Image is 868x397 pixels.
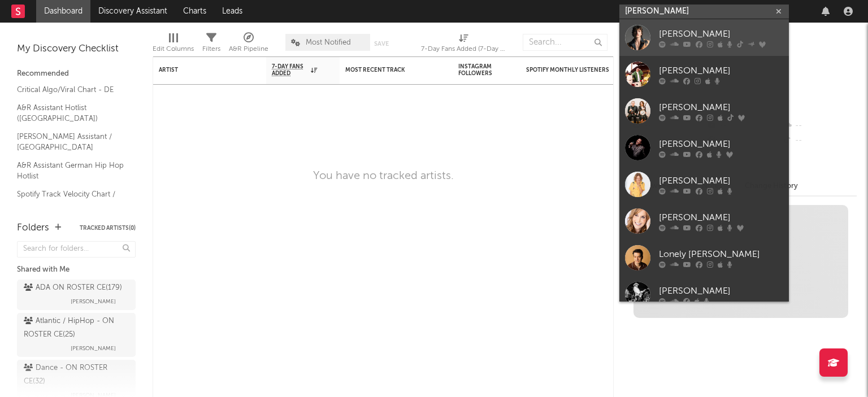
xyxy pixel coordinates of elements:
div: Filters [202,42,220,56]
div: [PERSON_NAME] [659,27,783,41]
a: [PERSON_NAME] [619,276,789,313]
input: Search for folders... [17,241,136,258]
div: Instagram Followers [458,63,498,77]
div: [PERSON_NAME] [659,64,783,77]
div: -- [782,119,857,133]
div: Dance - ON ROSTER CE ( 32 ) [24,361,126,389]
a: Critical Algo/Viral Chart - DE [17,84,124,96]
button: Tracked Artists(0) [80,225,136,231]
div: 7-Day Fans Added (7-Day Fans Added) [421,42,506,56]
div: [PERSON_NAME] [659,284,783,298]
a: Atlantic / HipHop - ON ROSTER CE(25)[PERSON_NAME] [17,313,136,357]
span: [PERSON_NAME] [71,295,116,308]
div: Filters [202,28,220,61]
span: 7-Day Fans Added [272,63,308,77]
div: [PERSON_NAME] [659,137,783,151]
div: Edit Columns [153,28,194,61]
a: Lonely [PERSON_NAME] [619,239,789,276]
span: Most Notified [306,39,351,46]
input: Search... [523,34,607,51]
a: [PERSON_NAME] [619,166,789,203]
div: Lonely [PERSON_NAME] [659,247,783,261]
div: -- [782,133,857,148]
div: Edit Columns [153,42,194,56]
div: A&R Pipeline [229,28,268,61]
span: [PERSON_NAME] [71,342,116,355]
input: Search for artists [619,5,789,19]
a: [PERSON_NAME] Assistant / [GEOGRAPHIC_DATA] [17,130,124,154]
div: [PERSON_NAME] [659,211,783,224]
a: ADA ON ROSTER CE(179)[PERSON_NAME] [17,280,136,310]
div: My Discovery Checklist [17,42,136,56]
div: Most Recent Track [345,67,430,73]
a: [PERSON_NAME] [619,56,789,93]
div: [PERSON_NAME] [659,174,783,187]
a: Spotify Track Velocity Chart / DE [17,188,124,211]
button: Save [374,41,389,47]
div: Spotify Monthly Listeners [526,67,611,73]
div: You have no tracked artists. [313,169,454,183]
div: A&R Pipeline [229,42,268,56]
div: ADA ON ROSTER CE ( 179 ) [24,281,122,295]
div: Shared with Me [17,263,136,277]
a: [PERSON_NAME] [619,93,789,129]
a: [PERSON_NAME] [619,19,789,56]
div: [PERSON_NAME] [659,101,783,114]
div: 7-Day Fans Added (7-Day Fans Added) [421,28,506,61]
div: Artist [159,67,244,73]
a: [PERSON_NAME] [619,203,789,239]
div: Recommended [17,67,136,81]
a: A&R Assistant German Hip Hop Hotlist [17,159,124,182]
a: [PERSON_NAME] [619,129,789,166]
a: A&R Assistant Hotlist ([GEOGRAPHIC_DATA]) [17,102,124,125]
div: Folders [17,221,49,235]
div: Atlantic / HipHop - ON ROSTER CE ( 25 ) [24,315,126,342]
